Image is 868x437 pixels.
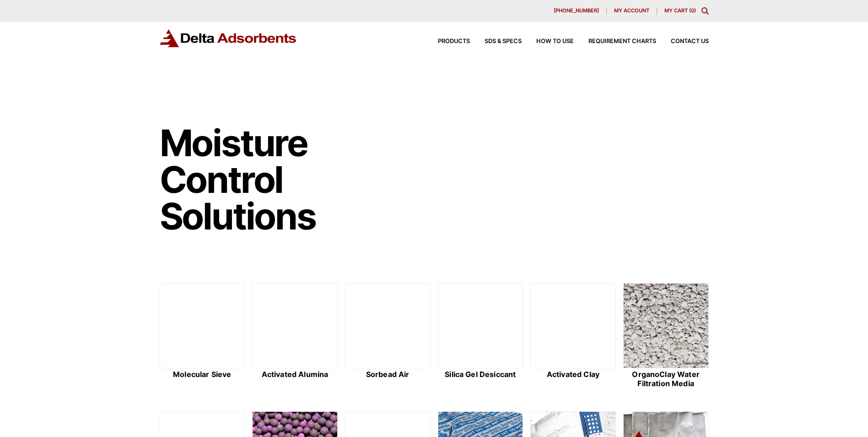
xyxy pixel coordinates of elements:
[530,370,616,379] h2: Activated Clay
[345,69,709,254] img: Image
[536,38,574,44] span: How to Use
[252,370,338,379] h2: Activated Alumina
[438,38,470,44] span: Products
[345,283,431,389] a: Sorbead Air
[160,283,245,389] a: Molecular Sieve
[522,38,574,44] a: How to Use
[438,370,523,379] h2: Silica Gel Desiccant
[423,38,470,44] a: Products
[656,38,709,44] a: Contact Us
[546,7,607,15] a: [PHONE_NUMBER]
[607,7,657,15] a: My account
[160,29,297,47] img: Delta Adsorbents
[160,370,245,379] h2: Molecular Sieve
[588,38,656,44] span: Requirement Charts
[691,7,694,14] span: 0
[701,7,709,15] div: Toggle Modal Content
[345,370,431,379] h2: Sorbead Air
[252,283,338,389] a: Activated Alumina
[554,8,599,13] span: [PHONE_NUMBER]
[664,7,696,14] a: My Cart (0)
[530,283,616,389] a: Activated Clay
[160,125,336,235] h1: Moisture Control Solutions
[438,283,523,389] a: Silica Gel Desiccant
[623,370,709,388] h2: OrganoClay Water Filtration Media
[485,38,522,44] span: SDS & SPECS
[470,38,522,44] a: SDS & SPECS
[623,283,709,389] a: OrganoClay Water Filtration Media
[614,8,649,13] span: My account
[671,38,709,44] span: Contact Us
[574,38,656,44] a: Requirement Charts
